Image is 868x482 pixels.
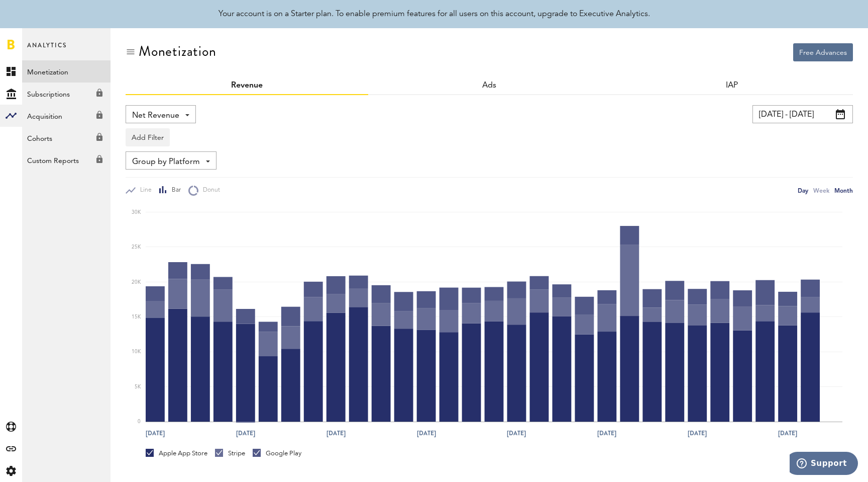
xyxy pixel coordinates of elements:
[688,429,707,438] text: [DATE]
[132,350,141,355] text: 10K
[778,429,797,438] text: [DATE]
[126,128,170,146] button: Add Filter
[27,39,67,60] span: Analytics
[798,185,808,196] div: Day
[167,186,181,195] span: Bar
[146,429,165,438] text: [DATE]
[132,153,200,171] span: Group by Platform
[793,43,853,61] button: Free Advances
[132,210,141,215] text: 30K
[132,280,141,285] text: 20K
[417,429,436,438] text: [DATE]
[132,245,141,250] text: 25K
[215,449,245,458] div: Stripe
[132,107,179,124] span: Net Revenue
[231,82,263,90] a: Revenue
[132,314,141,319] text: 15K
[135,384,141,389] text: 5K
[139,43,216,59] div: Monetization
[22,149,111,171] a: Custom Reports
[327,429,346,438] text: [DATE]
[138,419,141,424] text: 0
[597,429,616,438] text: [DATE]
[507,429,526,438] text: [DATE]
[813,185,829,196] div: Week
[726,82,738,90] a: IAP
[22,105,111,127] a: Acquisition
[22,60,111,83] a: Monetization
[790,452,858,477] iframe: Opens a widget where you can find more information
[136,186,152,195] span: Line
[146,449,207,458] div: Apple App Store
[22,83,111,105] a: Subscriptions
[22,127,111,149] a: Cohorts
[198,186,220,195] span: Donut
[253,449,301,458] div: Google Play
[219,8,650,20] div: Your account is on a Starter plan. To enable premium features for all users on this account, upgr...
[236,429,255,438] text: [DATE]
[482,82,496,90] a: Ads
[834,185,853,196] div: Month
